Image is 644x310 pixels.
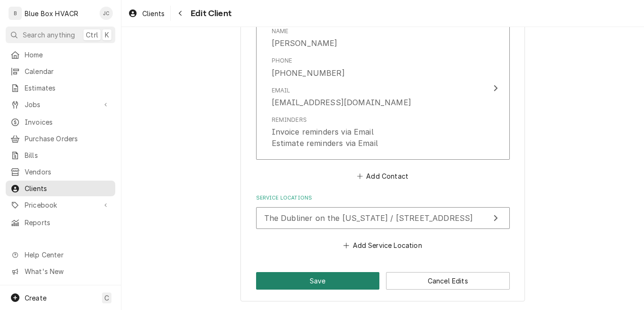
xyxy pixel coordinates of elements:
div: Josh Canfield's Avatar [100,7,113,20]
span: The Dubliner on the [US_STATE] / [STREET_ADDRESS] [264,213,473,223]
a: Reports [6,215,115,230]
span: Clients [142,9,165,18]
a: Invoices [6,114,115,130]
span: Estimates [25,83,110,93]
span: Clients [25,183,110,193]
div: [PHONE_NUMBER] [272,67,345,79]
span: What's New [25,266,110,276]
div: Estimate reminders via Email [272,137,378,149]
span: Edit Client [188,7,231,20]
button: Save [256,272,380,290]
button: Add Service Location [342,239,423,252]
span: C [104,293,109,303]
div: Email [272,86,291,95]
span: Home [25,50,110,60]
span: Purchase Orders [25,134,110,144]
button: Add Contact [355,170,410,183]
a: Go to Help Center [6,247,115,263]
div: Email [272,86,411,108]
a: Go to Jobs [6,97,115,112]
a: Go to What's New [6,264,115,279]
div: Phone [272,56,345,78]
div: Name [272,27,338,49]
a: Vendors [6,164,115,180]
span: Pricebook [25,200,96,210]
div: Invoice reminders via Email [272,126,374,137]
label: Service Locations [256,194,510,202]
span: K [105,30,109,40]
span: Reports [25,218,110,228]
div: Client Contacts [256,3,510,183]
span: Bills [25,150,110,160]
span: Help Center [25,250,110,260]
a: Go to Pricebook [6,197,115,213]
span: Jobs [25,100,96,109]
span: Search anything [23,30,75,40]
a: Bills [6,147,115,163]
div: Phone [272,56,293,65]
button: Cancel Edits [386,272,510,290]
span: Create [25,294,46,302]
a: Home [6,47,115,63]
a: Clients [124,6,168,21]
div: [EMAIL_ADDRESS][DOMAIN_NAME] [272,97,411,108]
span: Ctrl [86,30,98,40]
div: B [9,7,22,20]
span: Vendors [25,167,110,177]
span: Invoices [25,117,110,127]
div: [PERSON_NAME] [272,37,338,49]
button: Search anythingCtrlK [6,27,115,43]
span: Calendar [25,66,110,76]
button: Navigate back [173,6,188,21]
button: Update Service Location [256,207,510,229]
div: Name [272,27,289,36]
div: Button Group Row [256,272,510,290]
div: JC [100,7,113,20]
div: Reminders [272,116,378,149]
div: Blue Box HVACR [25,9,78,18]
a: Purchase Orders [6,131,115,146]
div: Reminders [272,116,307,124]
div: Service Locations [256,194,510,252]
a: Calendar [6,64,115,79]
div: Button Group [256,272,510,290]
a: Estimates [6,80,115,96]
button: Update Contact [256,16,510,160]
a: Clients [6,181,115,196]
